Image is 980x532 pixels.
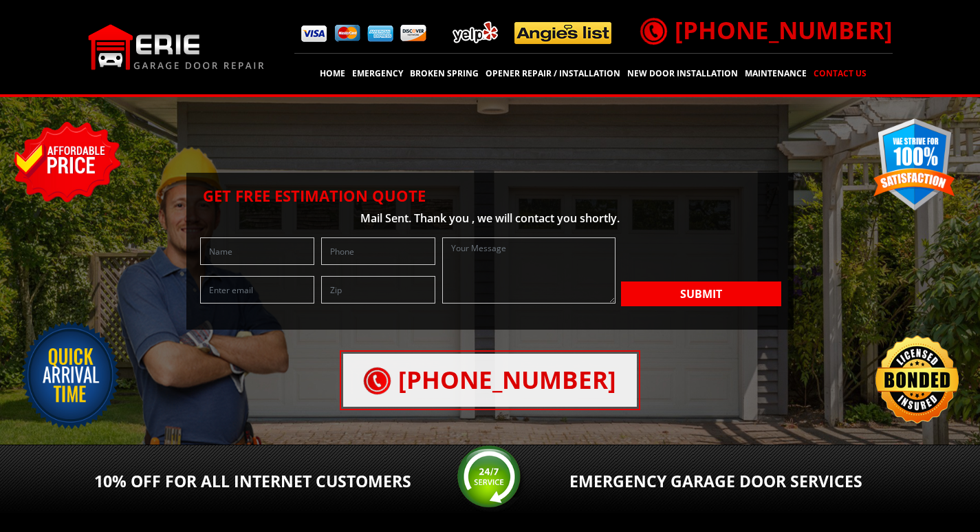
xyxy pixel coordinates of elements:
img: pay4.png [400,25,426,42]
a: Maintenance [743,64,809,83]
iframe: reCAPTCHA [621,237,782,279]
img: call.png [636,14,671,48]
a: Contact Us [812,64,869,83]
input: Enter email [200,276,314,304]
a: New door installation [625,64,740,83]
a: [PHONE_NUMBER] [343,354,637,407]
input: Name [200,237,314,265]
a: Broken Spring [408,64,481,83]
img: add.png [447,16,618,50]
img: pay1.png [301,25,327,42]
a: Emergency [350,64,405,83]
img: pay2.png [334,25,360,42]
img: srv.png [456,445,525,513]
img: call.png [360,363,395,398]
input: Phone [321,237,435,265]
span: Mail Sent. Thank you , we will contact you shortly. [360,211,620,226]
button: Submit [621,281,781,306]
input: Zip [321,276,435,304]
h2: Emergency Garage Door services [569,472,893,491]
a: [PHONE_NUMBER] [640,14,893,46]
a: Opener Repair / Installation [483,64,622,83]
h2: Get Free Estimation Quote [193,187,787,204]
h2: 10% OFF For All Internet Customers [88,472,411,491]
img: pay3.png [367,25,393,42]
a: Home [318,64,347,83]
img: Erie.png [88,24,265,70]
